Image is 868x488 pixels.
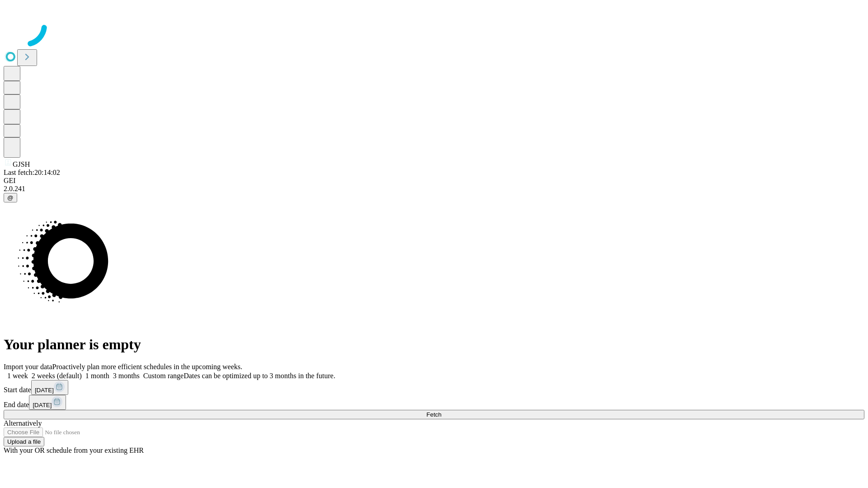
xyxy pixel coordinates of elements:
[33,402,52,408] span: [DATE]
[32,372,82,380] span: 2 weeks (default)
[85,372,109,380] span: 1 month
[4,446,144,454] span: With your OR schedule from your existing EHR
[426,411,441,418] span: Fetch
[4,419,42,427] span: Alternatively
[29,395,66,410] button: [DATE]
[4,437,44,446] button: Upload a file
[184,372,335,380] span: Dates can be optimized up to 3 months in the future.
[143,372,184,380] span: Custom range
[35,387,54,394] span: [DATE]
[52,363,242,371] span: Proactively plan more efficient schedules in the upcoming weeks.
[4,336,864,353] h1: Your planner is empty
[4,363,52,371] span: Import your data
[13,160,30,168] span: GJSH
[7,194,14,201] span: @
[4,395,864,410] div: End date
[4,410,864,419] button: Fetch
[31,380,68,395] button: [DATE]
[4,169,60,176] span: Last fetch: 20:14:02
[113,372,140,380] span: 3 months
[4,193,17,202] button: @
[4,380,864,395] div: Start date
[4,185,864,193] div: 2.0.241
[7,372,28,380] span: 1 week
[4,177,864,185] div: GEI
